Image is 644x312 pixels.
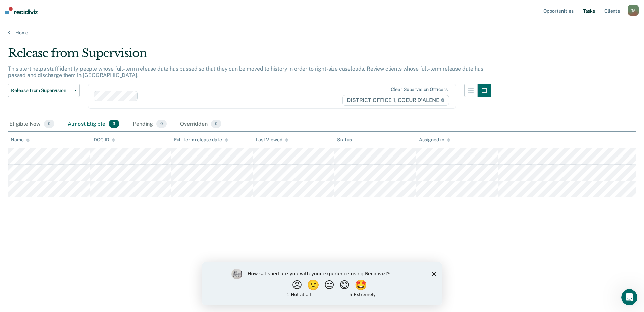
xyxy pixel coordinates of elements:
span: DISTRICT OFFICE 1, COEUR D'ALENE [342,95,449,106]
button: TA [628,5,639,16]
div: Almost Eligible3 [66,117,121,132]
p: This alert helps staff identify people whose full-term release date has passed so that they can b... [8,65,483,78]
div: Eligible Now0 [8,117,56,132]
button: Release from Supervision [8,84,80,97]
div: Release from Supervision [8,46,491,65]
div: IDOC ID [92,137,115,143]
iframe: Intercom live chat [621,289,637,305]
div: Pending0 [131,117,168,132]
span: 3 [109,120,119,128]
iframe: Survey by Kim from Recidiviz [202,262,442,305]
span: 0 [156,120,167,128]
div: Clear supervision officers [391,87,448,92]
span: 0 [44,120,54,128]
div: T A [628,5,639,16]
span: Release from Supervision [11,88,71,93]
span: 0 [211,120,221,128]
div: Overridden0 [179,117,223,132]
div: Status [337,137,352,143]
div: Full-term release date [174,137,228,143]
a: Home [8,30,636,36]
img: Recidiviz [5,7,38,14]
div: Name [11,137,30,143]
div: Assigned to [419,137,450,143]
div: Last Viewed [256,137,288,143]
